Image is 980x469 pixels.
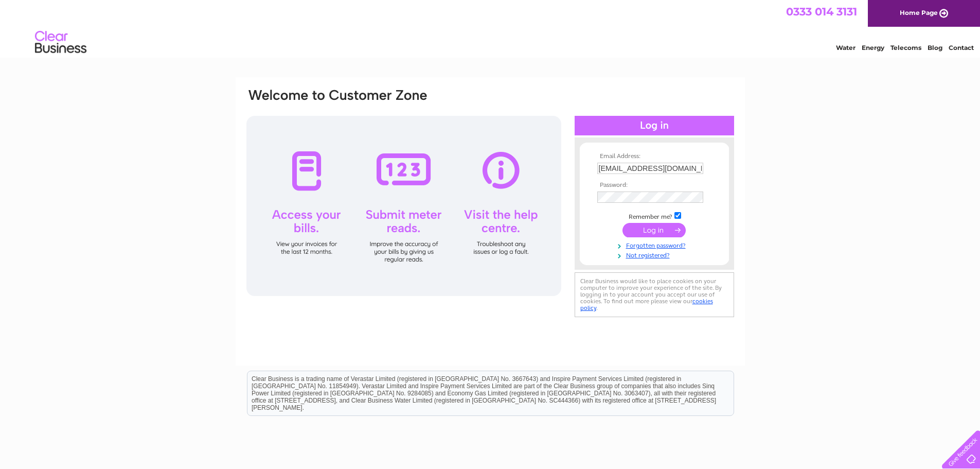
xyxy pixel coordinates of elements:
[580,298,713,311] a: cookies policy
[595,211,714,221] td: Remember me?
[890,44,921,51] a: Telecoms
[575,272,734,317] div: Clear Business would like to place cookies on your computer to improve your experience of the sit...
[836,44,856,51] a: Water
[786,5,857,18] a: 0333 014 3131
[949,44,974,51] a: Contact
[862,44,884,51] a: Energy
[34,27,87,58] img: logo.png
[595,153,714,160] th: Email Address:
[247,6,734,50] div: Clear Business is a trading name of Verastar Limited (registered in [GEOGRAPHIC_DATA] No. 3667643...
[928,44,942,51] a: Blog
[597,250,714,259] a: Not registered?
[597,240,714,250] a: Forgotten password?
[595,182,714,189] th: Password:
[622,223,686,237] input: Submit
